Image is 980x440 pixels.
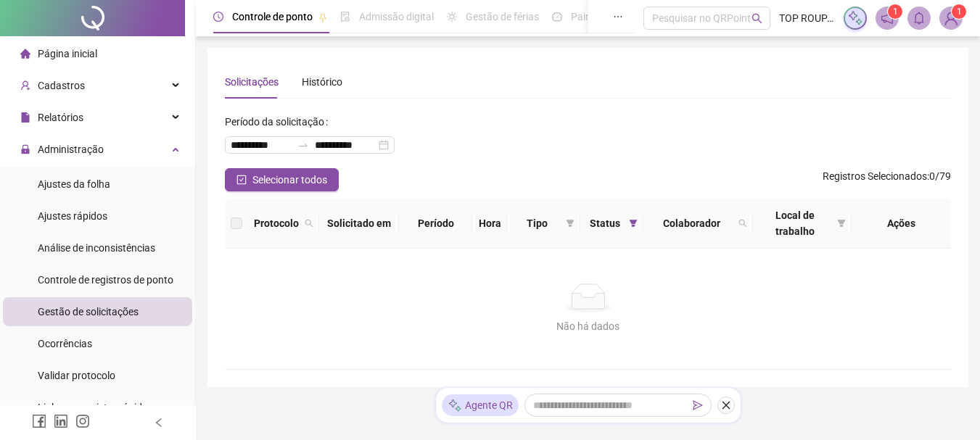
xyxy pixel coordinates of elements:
[837,219,846,228] span: filter
[20,80,30,91] span: user-add
[359,11,434,22] span: Admissão digital
[38,370,115,381] span: Validar protocolo
[448,398,462,413] img: sparkle-icon.fc2bf0ac1784a2077858766a79e2daf3.svg
[297,139,309,151] span: to
[38,178,110,190] span: Ajustes da folha
[20,49,30,59] span: home
[302,212,316,234] span: search
[236,175,247,185] span: check-square
[297,139,309,151] span: swap-right
[154,418,164,428] span: left
[563,212,577,234] span: filter
[213,12,223,22] span: clock-circle
[32,414,46,428] span: facebook
[847,10,863,26] img: sparkle-icon.fc2bf0ac1784a2077858766a79e2daf3.svg
[399,199,472,249] th: Período
[466,11,539,22] span: Gestão de férias
[38,338,92,349] span: Ocorrências
[225,74,279,90] div: Solicitações
[586,215,623,231] span: Status
[319,199,399,249] th: Solicitado em
[566,219,575,228] span: filter
[38,242,155,254] span: Análise de inconsistências
[888,4,902,19] sup: 1
[38,112,83,123] span: Relatórios
[302,74,342,90] div: Histórico
[472,199,507,249] th: Hora
[38,80,85,91] span: Cadastros
[232,11,313,22] span: Controle de ponto
[738,219,747,228] span: search
[38,402,148,413] span: Link para registro rápido
[881,12,894,25] span: notification
[823,170,927,182] span: Registros Selecionados
[571,11,627,22] span: Painel do DP
[552,12,562,22] span: dashboard
[447,12,457,22] span: sun
[721,400,731,410] span: close
[252,172,327,188] span: Selecionar todos
[957,7,962,17] span: 1
[613,12,623,22] span: ellipsis
[225,168,339,191] button: Selecionar todos
[823,168,951,191] span: : 0 / 79
[305,219,313,228] span: search
[693,400,703,410] span: send
[834,204,849,242] span: filter
[38,274,173,286] span: Controle de registros de ponto
[513,215,560,231] span: Tipo
[38,48,97,59] span: Página inicial
[940,7,962,29] img: 17852
[318,13,327,22] span: pushpin
[649,215,733,231] span: Colaborador
[242,318,934,334] div: Não há dados
[442,394,519,416] div: Agente QR
[20,112,30,123] span: file
[38,144,104,155] span: Administração
[54,414,68,428] span: linkedin
[752,13,762,24] span: search
[857,215,945,231] div: Ações
[38,306,139,317] span: Gestão de solicitações
[225,110,334,133] label: Período da solicitação
[931,391,965,426] iframe: Intercom live chat
[254,215,299,231] span: Protocolo
[340,12,350,22] span: file-done
[75,414,90,428] span: instagram
[736,212,750,234] span: search
[38,210,107,222] span: Ajustes rápidos
[759,207,831,239] span: Local de trabalho
[629,219,638,228] span: filter
[913,12,926,25] span: bell
[893,7,898,17] span: 1
[626,212,641,234] span: filter
[952,4,966,19] sup: Atualize o seu contato no menu Meus Dados
[20,144,30,154] span: lock
[779,10,835,26] span: TOP ROUPAS 12 LTDA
